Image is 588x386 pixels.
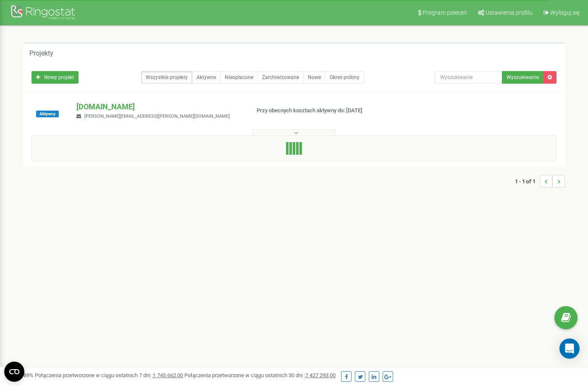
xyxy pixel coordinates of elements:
[153,372,183,378] u: 1 745 662,00
[141,71,192,84] a: Wszystkie projekty
[435,71,502,84] input: Wyszukiwanie
[305,372,336,378] u: 7 427 293,00
[84,114,230,119] span: [PERSON_NAME][EMAIL_ADDRESS][PERSON_NAME][DOMAIN_NAME]
[257,71,304,84] a: Zarchiwizowane
[486,9,533,16] span: Ustawienia profilu
[423,9,467,16] span: Program poleceń
[515,167,565,196] nav: ...
[515,175,540,188] span: 1 - 1 of 1
[257,107,378,115] p: Przy obecnych kosztach aktywny do: [DATE]
[220,71,258,84] a: Nieopłacone
[559,338,580,359] div: Open Intercom Messenger
[31,71,79,84] a: Nowy projekt
[35,372,183,378] span: Połączenia przetworzone w ciągu ostatnich 7 dni :
[303,71,325,84] a: Nowe
[4,362,24,382] button: Open CMP widget
[192,71,220,84] a: Aktywne
[502,71,543,84] button: Wyszukiwanie
[36,111,59,117] span: Aktywny
[184,372,336,378] span: Połączenia przetworzone w ciągu ostatnich 30 dni :
[76,101,243,112] p: [DOMAIN_NAME]
[29,50,53,57] h5: Projekty
[325,71,364,84] a: Okres próbny
[550,9,580,16] span: Wyloguj się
